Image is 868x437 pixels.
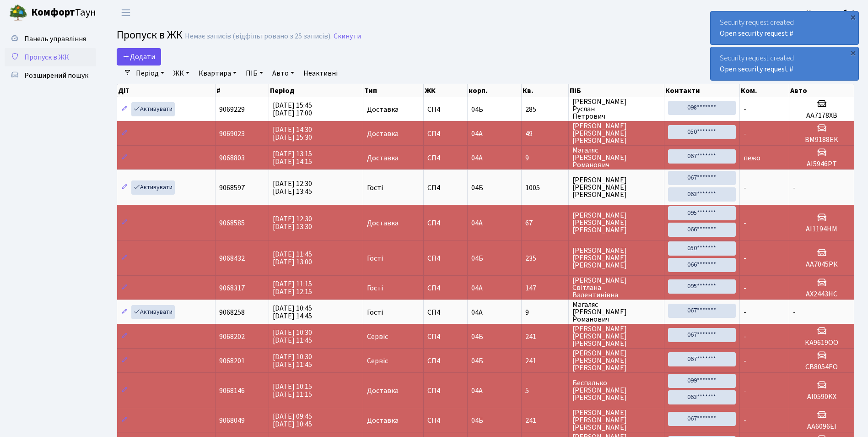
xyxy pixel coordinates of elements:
[219,386,245,396] span: 9068146
[848,48,857,57] div: ×
[744,307,746,317] span: -
[170,66,193,81] a: ЖК
[367,184,383,191] span: Гості
[471,386,483,396] span: 04А
[273,411,312,429] span: [DATE] 09:45 [DATE] 10:45
[793,393,850,401] h5: AI0590KX
[131,305,175,319] a: Активувати
[427,184,464,191] span: СП4
[793,160,850,169] h5: АІ5946РТ
[572,379,660,401] span: Беспалько [PERSON_NAME] [PERSON_NAME]
[744,253,746,263] span: -
[848,12,857,22] div: ×
[471,153,483,163] span: 04А
[744,386,746,396] span: -
[471,415,483,426] span: 04Б
[24,52,69,62] span: Пропуск в ЖК
[793,363,850,371] h5: СВ8054ЕО
[367,154,399,162] span: Доставка
[424,84,468,97] th: ЖК
[744,283,746,293] span: -
[471,356,483,366] span: 04Б
[242,66,267,81] a: ПІБ
[427,255,464,262] span: СП4
[744,332,746,342] span: -
[793,136,850,144] h5: BM9188EK
[5,30,96,48] a: Панель управління
[793,339,850,347] h5: КА9619ОО
[525,357,565,365] span: 241
[744,153,760,163] span: пежо
[522,84,569,97] th: Кв.
[525,184,565,191] span: 1005
[273,100,312,118] span: [DATE] 15:45 [DATE] 17:00
[117,27,183,43] span: Пропуск в ЖК
[711,11,858,44] div: Security request created
[427,130,464,137] span: СП4
[117,84,216,97] th: Дії
[744,415,746,426] span: -
[219,415,245,426] span: 9068049
[427,106,464,113] span: СП4
[525,154,565,162] span: 9
[793,290,850,299] h5: АХ2443НС
[5,66,96,85] a: Розширений пошук
[427,154,464,162] span: СП4
[793,111,850,120] h5: АА7178ХВ
[525,255,565,262] span: 235
[744,356,746,366] span: -
[273,382,312,399] span: [DATE] 10:15 [DATE] 11:15
[9,4,27,22] img: logo.png
[744,104,746,115] span: -
[367,219,399,227] span: Доставка
[31,5,96,21] span: Таун
[572,277,660,299] span: [PERSON_NAME] Світлана Валентинівна
[427,309,464,316] span: СП4
[185,32,332,41] div: Немає записів (відфільтровано з 25 записів).
[367,284,383,292] span: Гості
[219,218,245,228] span: 9068585
[363,84,424,97] th: Тип
[367,130,399,137] span: Доставка
[569,84,664,97] th: ПІБ
[273,352,312,370] span: [DATE] 10:30 [DATE] 11:45
[24,71,88,81] span: Розширений пошук
[793,422,850,431] h5: АА6096ЕІ
[471,129,483,139] span: 04А
[471,253,483,263] span: 04Б
[367,387,399,394] span: Доставка
[427,333,464,340] span: СП4
[793,260,850,269] h5: АА7045РК
[525,130,565,137] span: 49
[793,225,850,234] h5: AI1194HM
[273,149,312,167] span: [DATE] 13:15 [DATE] 14:15
[219,307,245,317] span: 9068258
[269,66,298,81] a: Авто
[806,8,857,18] b: Консьєрж б. 4.
[744,129,746,139] span: -
[471,307,483,317] span: 04А
[273,303,312,321] span: [DATE] 10:45 [DATE] 14:45
[219,356,245,366] span: 9068201
[427,284,464,292] span: СП4
[427,357,464,365] span: СП4
[572,247,660,269] span: [PERSON_NAME] [PERSON_NAME] [PERSON_NAME]
[525,106,565,113] span: 285
[114,5,137,20] button: Переключити навігацію
[793,307,796,317] span: -
[427,387,464,394] span: СП4
[525,333,565,340] span: 241
[269,84,363,97] th: Період
[427,219,464,227] span: СП4
[219,104,245,115] span: 9069229
[720,28,793,38] a: Open security request #
[572,325,660,347] span: [PERSON_NAME] [PERSON_NAME] [PERSON_NAME]
[525,387,565,394] span: 5
[219,332,245,342] span: 9068202
[572,409,660,431] span: [PERSON_NAME] [PERSON_NAME] [PERSON_NAME]
[525,309,565,316] span: 9
[789,84,854,97] th: Авто
[572,212,660,234] span: [PERSON_NAME] [PERSON_NAME] [PERSON_NAME]
[806,7,857,18] a: Консьєрж б. 4.
[572,301,660,323] span: Магаляс [PERSON_NAME] Романович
